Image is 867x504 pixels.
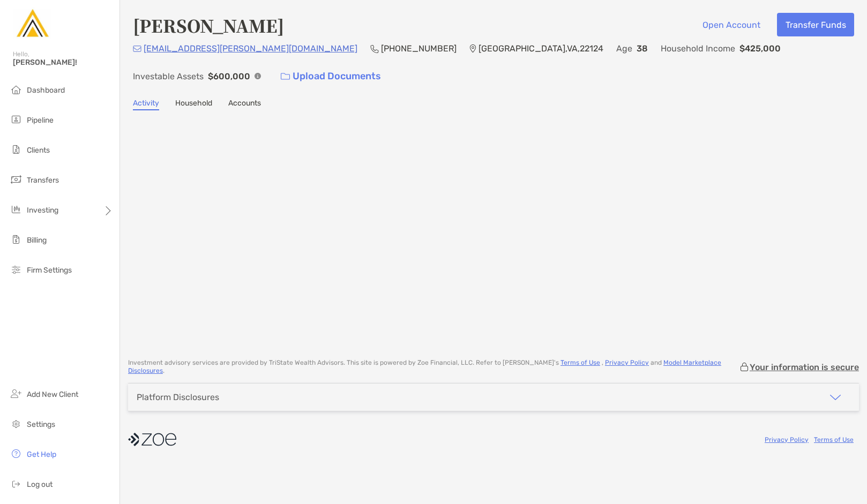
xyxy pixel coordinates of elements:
a: Terms of Use [560,359,600,366]
img: billing icon [10,233,23,246]
img: settings icon [10,417,23,430]
span: Add New Client [27,390,78,399]
img: logout icon [10,477,23,490]
p: Your information is secure [750,362,859,372]
div: Platform Disclosures [137,392,219,402]
p: Investment advisory services are provided by TriState Wealth Advisors . This site is powered by Z... [128,359,739,375]
button: Open Account [694,13,768,36]
span: Settings [27,420,55,429]
a: Privacy Policy [605,359,649,366]
img: add_new_client icon [10,387,23,400]
img: firm-settings icon [10,263,23,276]
span: [PERSON_NAME]! [13,58,113,67]
img: company logo [128,427,176,452]
img: Phone Icon [370,44,379,53]
a: Terms of Use [814,436,854,443]
span: Log out [27,480,53,489]
p: [PHONE_NUMBER] [381,42,457,55]
p: $425,000 [739,42,781,55]
a: Model Marketplace Disclosures [128,359,721,374]
img: Location Icon [469,44,476,53]
img: Info Icon [255,73,261,79]
p: [GEOGRAPHIC_DATA] , VA , 22124 [479,42,603,55]
a: Activity [133,99,159,110]
a: Privacy Policy [765,436,809,443]
img: icon arrow [829,391,842,404]
img: pipeline icon [10,113,23,126]
p: Investable Assets [133,70,204,83]
img: get-help icon [10,447,23,460]
img: button icon [281,73,290,80]
img: transfers icon [10,173,23,186]
img: Email Icon [133,46,141,52]
p: 38 [637,42,648,55]
img: clients icon [10,143,23,156]
a: Accounts [228,99,261,110]
img: dashboard icon [10,83,23,96]
p: Age [616,42,632,55]
span: Transfers [27,176,59,185]
a: Upload Documents [274,65,388,88]
img: Zoe Logo [13,4,51,43]
p: $600,000 [208,70,250,83]
span: Pipeline [27,116,54,125]
span: Clients [27,146,50,155]
p: [EMAIL_ADDRESS][PERSON_NAME][DOMAIN_NAME] [144,42,357,55]
span: Firm Settings [27,266,72,275]
span: Get Help [27,450,56,459]
h4: [PERSON_NAME] [133,13,284,37]
button: Transfer Funds [777,13,854,36]
span: Investing [27,206,58,215]
span: Billing [27,236,47,245]
a: Household [175,99,212,110]
span: Dashboard [27,86,65,95]
img: investing icon [10,203,23,216]
p: Household Income [661,42,735,55]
